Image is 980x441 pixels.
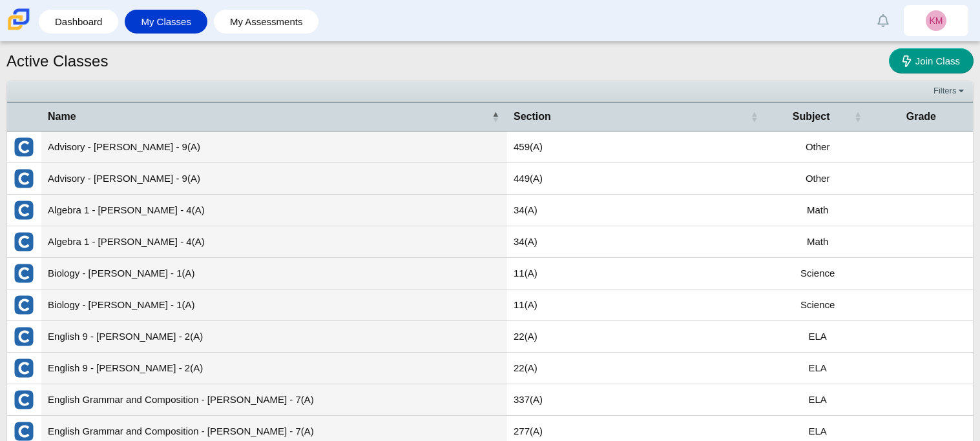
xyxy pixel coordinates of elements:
[14,263,34,284] img: External class connected through Clever
[915,55,960,66] span: Join Class
[854,103,862,130] span: Subject : Activate to sort
[930,84,970,97] a: Filters
[514,111,551,122] span: Section
[48,111,76,122] span: Name
[14,200,34,220] img: External class connected through Clever
[5,24,32,35] a: Carmen School of Science & Technology
[793,111,830,122] span: Subject
[766,226,870,258] td: Math
[507,163,766,195] td: 449(A)
[766,132,870,163] td: Other
[507,226,766,258] td: 34(A)
[14,358,34,378] img: External class connected through Clever
[507,353,766,384] td: 22(A)
[41,195,507,226] td: Algebra 1 - [PERSON_NAME] - 4(A)
[41,258,507,289] td: Biology - [PERSON_NAME] - 1(A)
[507,132,766,163] td: 459(A)
[904,5,968,36] a: KM
[507,258,766,289] td: 11(A)
[14,168,34,189] img: External class connected through Clever
[41,289,507,321] td: Biology - [PERSON_NAME] - 1(A)
[5,6,32,33] img: Carmen School of Science & Technology
[766,163,870,195] td: Other
[41,353,507,384] td: English 9 - [PERSON_NAME] - 2(A)
[41,384,507,416] td: English Grammar and Composition - [PERSON_NAME] - 7(A)
[492,103,499,130] span: Name : Activate to invert sorting
[766,195,870,226] td: Math
[14,137,34,157] img: External class connected through Clever
[14,295,34,315] img: External class connected through Clever
[14,326,34,347] img: External class connected through Clever
[766,384,870,416] td: ELA
[14,231,34,252] img: External class connected through Clever
[507,289,766,321] td: 11(A)
[507,384,766,416] td: 337(A)
[41,226,507,258] td: Algebra 1 - [PERSON_NAME] - 4(A)
[41,321,507,353] td: English 9 - [PERSON_NAME] - 2(A)
[766,289,870,321] td: Science
[14,389,34,410] img: External class connected through Clever
[45,10,112,34] a: Dashboard
[131,10,201,34] a: My Classes
[751,103,758,130] span: Section : Activate to sort
[766,353,870,384] td: ELA
[41,163,507,195] td: Advisory - [PERSON_NAME] - 9(A)
[766,258,870,289] td: Science
[869,6,897,35] a: Alerts
[507,195,766,226] td: 34(A)
[6,50,108,72] h1: Active Classes
[889,48,974,73] a: Join Class
[766,321,870,353] td: ELA
[930,16,943,25] span: KM
[507,321,766,353] td: 22(A)
[220,10,313,34] a: My Assessments
[906,111,936,122] span: Grade
[41,132,507,163] td: Advisory - [PERSON_NAME] - 9(A)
